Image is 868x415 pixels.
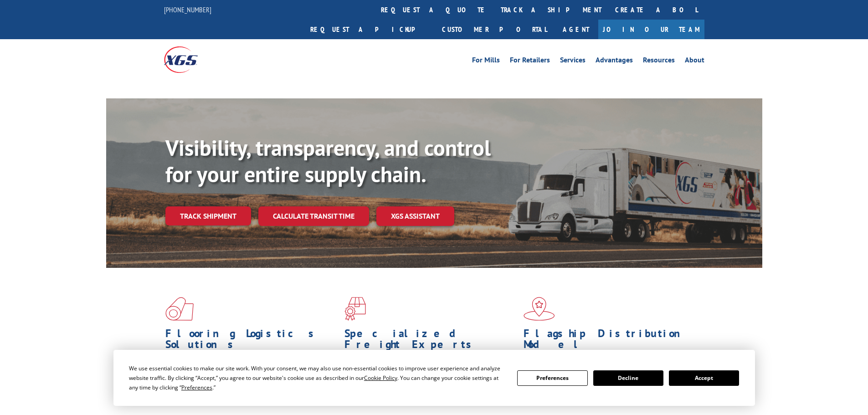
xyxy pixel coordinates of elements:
[376,206,454,226] a: XGS ASSISTANT
[181,384,212,391] span: Preferences
[593,370,663,386] button: Decline
[598,20,704,39] a: Join Our Team
[643,56,675,67] a: Resources
[303,20,435,39] a: Request a pickup
[524,328,696,354] h1: Flagship Distribution Model
[510,56,550,67] a: For Retailers
[344,297,366,321] img: xgs-icon-focused-on-flooring-red
[258,206,369,226] a: Calculate transit time
[165,133,491,188] b: Visibility, transparency, and control for your entire supply chain.
[344,328,517,354] h1: Specialized Freight Experts
[113,350,755,406] div: Cookie Consent Prompt
[596,56,633,67] a: Advantages
[165,206,251,225] a: Track shipment
[472,56,500,67] a: For Mills
[517,370,587,386] button: Preferences
[165,328,338,354] h1: Flooring Logistics Solutions
[435,20,554,39] a: Customer Portal
[554,20,598,39] a: Agent
[685,56,704,67] a: About
[129,364,506,392] div: We use essential cookies to make our site work. With your consent, we may also use non-essential ...
[164,5,211,14] a: [PHONE_NUMBER]
[165,297,194,321] img: xgs-icon-total-supply-chain-intelligence-red
[524,297,555,321] img: xgs-icon-flagship-distribution-model-red
[364,374,397,382] span: Cookie Policy
[560,56,586,67] a: Services
[669,370,739,386] button: Accept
